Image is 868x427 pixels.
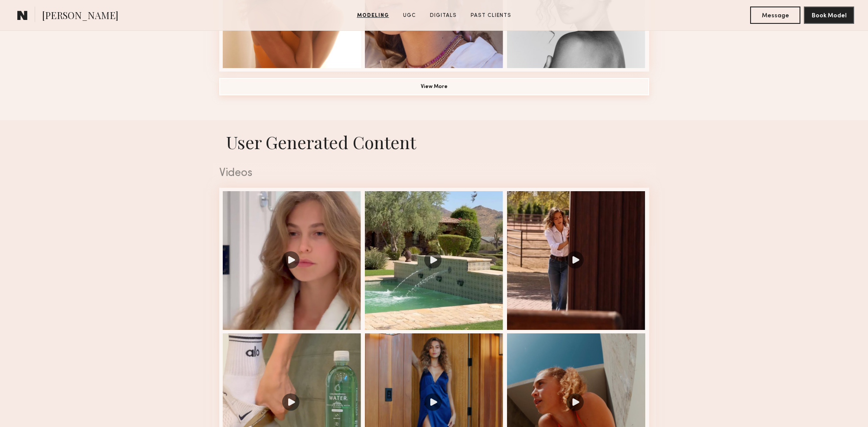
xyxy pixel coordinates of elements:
span: [PERSON_NAME] [42,9,118,24]
div: Videos [219,168,649,179]
a: Book Model [804,11,854,19]
h1: User Generated Content [212,130,656,153]
a: Digitals [426,12,460,20]
button: View More [219,78,649,95]
a: Modeling [354,12,393,20]
button: Book Model [804,7,854,24]
a: UGC [400,12,419,20]
button: Message [750,7,800,24]
a: Past Clients [467,12,515,20]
